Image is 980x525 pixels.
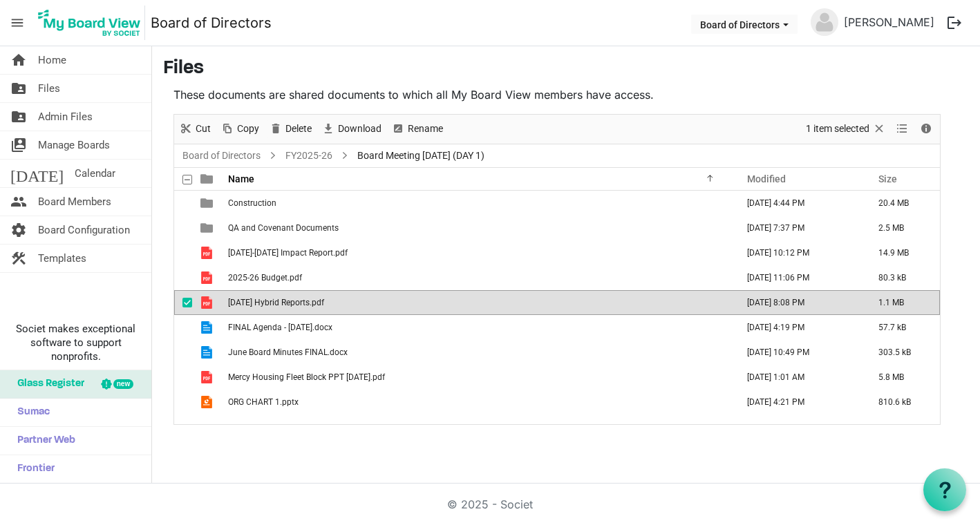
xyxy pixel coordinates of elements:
td: 57.7 kB is template cell column header Size [864,315,940,340]
a: My Board View Logo [34,6,151,40]
span: Delete [284,120,313,137]
div: Clear selection [801,115,891,144]
span: Copy [236,120,261,137]
td: August 24, 2025 11:06 PM column header Modified [733,265,864,290]
a: [PERSON_NAME] [838,8,940,36]
td: 303.5 kB is template cell column header Size [864,340,940,365]
button: Delete [267,120,314,137]
td: August 24, 2025 10:49 PM column header Modified [733,340,864,365]
span: Home [38,46,66,74]
span: Sumac [10,399,50,426]
span: Admin Files [38,103,93,131]
td: checkbox [174,240,192,265]
span: Board Configuration [38,216,130,244]
span: Manage Boards [38,131,110,159]
td: August 24, 2025 7:37 PM column header Modified [733,216,864,240]
span: people [10,188,27,216]
td: checkbox [174,216,192,240]
span: Board Meeting [DATE] (DAY 1) [355,147,487,164]
div: Download [317,115,386,144]
td: QA and Covenant Documents is template cell column header Name [224,216,733,240]
span: June Board Minutes FINAL.docx [228,347,348,357]
span: [DATE] Hybrid Reports.pdf [228,298,324,307]
span: switch_account [10,131,27,159]
td: 80.3 kB is template cell column header Size [864,265,940,290]
td: is template cell column header type [192,290,224,315]
span: home [10,46,27,74]
td: August 26, 2025 4:44 PM column header Modified [733,191,864,216]
div: Delete [264,115,317,144]
button: Selection [804,120,889,137]
p: These documents are shared documents to which all My Board View members have access. [173,86,941,103]
td: Mercy Housing Fleet Block PPT 7.3.25.pdf is template cell column header Name [224,365,733,390]
span: construction [10,245,27,272]
button: Cut [177,120,214,137]
img: My Board View Logo [34,6,145,40]
div: View [891,115,914,144]
span: FINAL Agenda - [DATE].docx [228,323,332,332]
td: 2025-26 Budget.pdf is template cell column header Name [224,265,733,290]
span: Name [228,173,254,184]
span: Modified [747,173,786,184]
span: Files [38,75,60,102]
td: is template cell column header type [192,340,224,365]
td: 2.5 MB is template cell column header Size [864,216,940,240]
a: © 2025 - Societ [447,497,533,511]
a: FY2025-26 [283,147,335,164]
td: 1.1 MB is template cell column header Size [864,290,940,315]
div: Details [914,115,938,144]
h3: Files [163,57,969,81]
div: new [113,379,133,389]
div: Copy [216,115,264,144]
td: June Board Minutes FINAL.docx is template cell column header Name [224,340,733,365]
td: 2024-2025 Impact Report.pdf is template cell column header Name [224,240,733,265]
span: Mercy Housing Fleet Block PPT [DATE].pdf [228,372,385,382]
span: settings [10,216,27,244]
td: August 26, 2025 4:21 PM column header Modified [733,390,864,414]
td: is template cell column header type [192,390,224,414]
td: August 25, 2025 8:08 PM column header Modified [733,290,864,315]
td: checkbox [174,290,192,315]
td: 14.9 MB is template cell column header Size [864,240,940,265]
span: Partner Web [10,427,75,455]
span: Rename [406,120,444,137]
td: is template cell column header type [192,216,224,240]
span: Download [337,120,383,137]
span: Templates [38,245,86,272]
button: Copy [218,120,262,137]
span: Size [878,173,897,184]
div: Rename [386,115,448,144]
td: ORG CHART 1.pptx is template cell column header Name [224,390,733,414]
td: is template cell column header type [192,365,224,390]
img: no-profile-picture.svg [811,8,838,36]
button: logout [940,8,969,37]
span: QA and Covenant Documents [228,223,339,233]
span: Glass Register [10,370,84,398]
td: checkbox [174,390,192,414]
span: Frontier [10,455,55,483]
td: August 27, 2025 1:01 AM column header Modified [733,365,864,390]
td: FINAL Agenda - Tuesday August 26th.docx is template cell column header Name [224,315,733,340]
span: Calendar [75,160,115,187]
td: 5.8 MB is template cell column header Size [864,365,940,390]
div: Cut [174,115,216,144]
button: Download [319,120,384,137]
td: checkbox [174,315,192,340]
td: checkbox [174,365,192,390]
td: 810.6 kB is template cell column header Size [864,390,940,414]
button: Board of Directors dropdownbutton [691,15,798,34]
span: Societ makes exceptional software to support nonprofits. [6,322,145,363]
td: 20.4 MB is template cell column header Size [864,191,940,216]
span: 2025-26 Budget.pdf [228,273,302,283]
span: [DATE] [10,160,64,187]
button: View dropdownbutton [894,120,910,137]
td: checkbox [174,265,192,290]
span: ORG CHART 1.pptx [228,397,299,407]
span: folder_shared [10,103,27,131]
span: menu [4,10,30,36]
td: August 26, 2025 4:19 PM column header Modified [733,315,864,340]
span: 1 item selected [804,120,871,137]
a: Board of Directors [180,147,263,164]
td: is template cell column header type [192,240,224,265]
td: August 26, 2025 10:12 PM column header Modified [733,240,864,265]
